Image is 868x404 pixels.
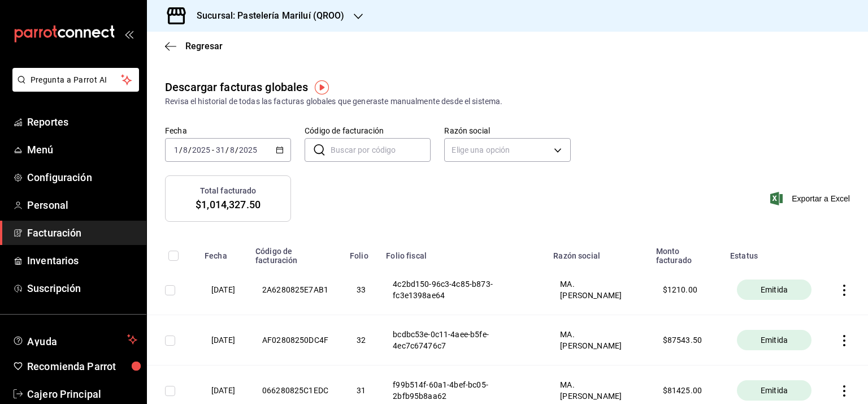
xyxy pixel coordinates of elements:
[249,315,343,366] th: AF02808250DC4F
[249,240,343,265] th: Código de facturación
[772,192,850,205] button: Exportar a Excel
[165,41,223,51] button: Regresar
[27,333,123,346] span: Ayuda
[185,41,223,51] span: Regresar
[165,127,291,135] label: Fecha
[379,315,546,366] th: bcdbc53e-0c11-4aee-b5fe-4ec7c67476c7
[27,386,137,402] span: Cajero Principal
[444,138,570,162] div: Elige una opción
[8,82,139,94] a: Pregunta a Parrot AI
[756,284,792,295] span: Emitida
[192,145,211,154] input: ----
[188,145,192,154] span: /
[27,142,137,157] span: Menú
[756,334,792,346] span: Emitida
[165,79,309,96] div: Descargar facturas globales
[229,145,235,154] input: --
[200,185,257,197] h3: Total facturado
[444,127,570,135] label: Razón social
[343,240,379,265] th: Folio
[249,265,343,315] th: 2A6280825E7AB1
[315,80,329,94] img: Tooltip marker
[27,170,137,185] span: Configuración
[165,96,850,108] div: Revisa el historial de todas las facturas globales que generaste manualmente desde el sistema.
[546,265,649,315] th: MA. [PERSON_NAME]
[31,74,121,86] span: Pregunta a Parrot AI
[649,265,723,315] th: $ 1210.00
[27,359,137,374] span: Recomienda Parrot
[173,145,179,154] input: --
[649,240,723,265] th: Monto facturado
[27,225,137,240] span: Facturación
[343,265,379,315] th: 33
[27,197,137,213] span: Personal
[198,265,249,315] th: [DATE]
[215,145,225,154] input: --
[331,139,431,161] input: Buscar por código
[649,315,723,366] th: $ 87543.50
[235,145,238,154] span: /
[305,127,431,135] label: Código de facturación
[756,385,792,396] span: Emitida
[124,29,133,38] button: open_drawer_menu
[212,145,214,154] span: -
[379,265,546,315] th: 4c2bd150-96c3-4c85-b873-fc3e1398ae64
[723,240,825,265] th: Estatus
[379,240,546,265] th: Folio fiscal
[179,145,183,154] span: /
[546,315,649,366] th: MA. [PERSON_NAME]
[343,315,379,366] th: 32
[238,145,258,154] input: ----
[225,145,229,154] span: /
[546,240,649,265] th: Razón social
[27,114,137,130] span: Reportes
[198,315,249,366] th: [DATE]
[183,145,188,154] input: --
[198,240,249,265] th: Fecha
[188,9,345,23] h3: Sucursal: Pastelería Mariluí (QROO)
[12,68,139,92] button: Pregunta a Parrot AI
[27,281,137,296] span: Suscripción
[196,197,261,212] span: $1,014,327.50
[27,253,137,268] span: Inventarios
